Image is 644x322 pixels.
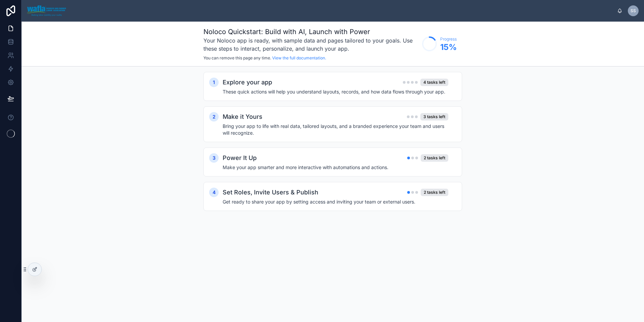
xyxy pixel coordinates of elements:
[203,36,419,53] h3: Your Noloco app is ready, with sample data and pages tailored to your goals. Use these steps to i...
[272,55,326,60] a: View the full documentation.
[203,55,271,60] span: You can remove this page any time.
[71,9,617,12] div: scrollable content
[203,27,419,36] h1: Noloco Quickstart: Build with AI, Launch with Power
[631,8,636,14] span: SS
[27,5,66,16] img: App logo
[440,42,457,53] span: 15 %
[440,36,457,42] span: Progress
